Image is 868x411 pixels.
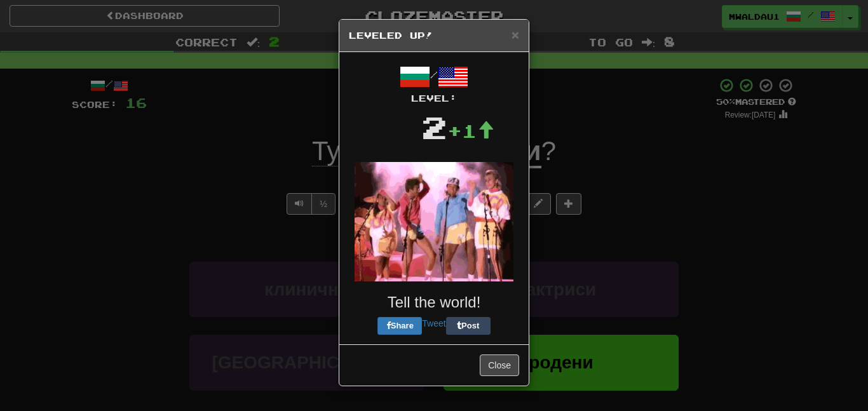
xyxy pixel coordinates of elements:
[377,317,422,335] button: Share
[349,92,519,105] div: Level:
[512,27,519,42] span: ×
[421,105,447,149] div: 2
[349,294,519,311] h3: Tell the world!
[349,62,519,105] div: /
[355,162,513,281] img: dancing-0d422d2bf4134a41bd870944a7e477a280a918d08b0375f72831dcce4ed6eb41.gif
[480,354,519,376] button: Close
[512,28,519,41] button: Close
[349,29,519,42] h5: Leveled Up!
[447,118,494,144] div: +1
[422,318,445,328] a: Tweet
[446,317,491,335] button: Post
